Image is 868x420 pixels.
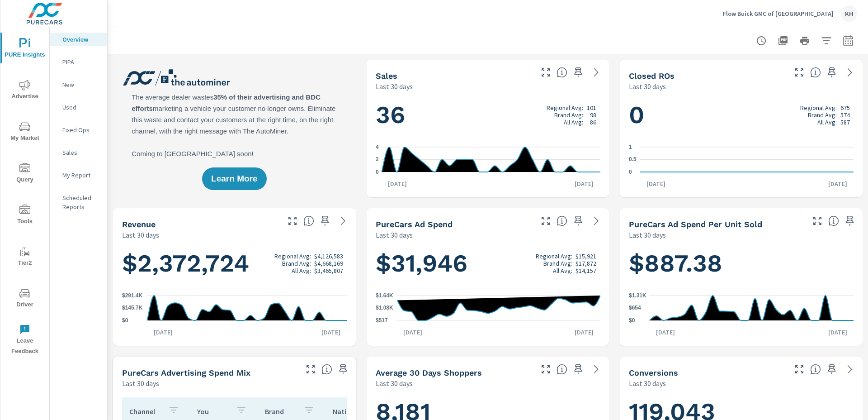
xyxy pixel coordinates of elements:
p: Channel [129,407,161,416]
a: See more details in report [589,362,604,377]
a: See more details in report [589,65,604,80]
span: Learn More [211,175,257,183]
span: Tier2 [3,246,47,268]
h1: 0 [629,100,854,130]
button: Make Fullscreen [792,65,807,80]
p: My Report [62,171,100,180]
button: Apply Filters [817,32,835,50]
text: $291.4K [122,292,143,299]
button: Learn More [202,167,266,190]
h1: 36 [376,100,600,130]
p: Regional Avg: [274,253,311,260]
p: Regional Avg: [800,104,837,111]
span: My Market [3,121,47,143]
text: $0 [122,317,128,324]
span: Advertise [3,80,47,102]
p: All Avg: [564,119,583,126]
p: 98 [590,111,596,119]
span: Tools [3,205,47,227]
p: $17,872 [576,260,596,267]
p: Sales [62,148,100,157]
p: [DATE] [640,179,672,188]
p: Fixed Ops [62,125,100,134]
p: Last 30 days [122,378,159,389]
span: Save this to your personalized report [571,214,585,228]
button: Make Fullscreen [792,362,807,377]
text: $654 [629,305,641,311]
p: Last 30 days [629,81,666,92]
p: All Avg: [553,267,572,274]
text: $1.31K [629,292,646,299]
h5: Closed ROs [629,71,675,81]
button: "Export Report to PDF" [774,32,792,50]
p: Regional Avg: [536,253,572,260]
p: [DATE] [397,328,429,337]
a: See more details in report [336,214,350,228]
div: Used [50,100,107,114]
span: Number of Repair Orders Closed by the selected dealership group over the selected time range. [So... [810,67,821,78]
div: PIPA [50,55,107,69]
div: Overview [50,33,107,46]
p: [DATE] [382,179,413,188]
text: 1 [629,144,632,150]
button: Make Fullscreen [285,214,300,228]
div: Sales [50,146,107,159]
p: Overview [62,35,100,44]
text: $517 [376,317,388,324]
h5: PureCars Ad Spend [376,220,453,229]
p: 587 [840,119,850,126]
p: All Avg: [817,119,837,126]
p: Last 30 days [376,378,413,389]
button: Print Report [796,32,814,50]
p: PIPA [62,57,100,67]
p: Flow Buick GMC of [GEOGRAPHIC_DATA] [723,10,834,18]
span: Save this to your personalized report [571,362,585,377]
p: All Avg: [292,267,311,274]
text: $1.64K [376,292,393,299]
span: Total sales revenue over the selected date range. [Source: This data is sourced from the dealer’s... [303,215,314,226]
span: The number of dealer-specified goals completed by a visitor. [Source: This data is provided by th... [810,364,821,375]
p: $3,465,807 [314,267,343,274]
button: Make Fullscreen [538,362,553,377]
div: My Report [50,168,107,182]
text: $145.7K [122,305,143,311]
h5: PureCars Ad Spend Per Unit Sold [629,220,762,229]
div: KH [841,5,857,22]
span: Save this to your personalized report [825,362,839,377]
span: Query [3,163,47,185]
p: 574 [840,111,850,119]
p: [DATE] [568,179,600,188]
p: [DATE] [650,328,681,337]
p: Last 30 days [376,229,413,240]
span: Driver [3,288,47,310]
span: Leave Feedback [3,324,47,357]
a: See more details in report [843,65,857,80]
span: PURE Insights [3,38,47,60]
text: $0 [629,317,635,324]
button: Make Fullscreen [303,362,318,377]
p: Brand [265,407,297,416]
span: Save this to your personalized report [336,362,350,377]
div: nav menu [0,27,49,360]
div: Scheduled Reports [50,191,107,214]
text: 0.5 [629,157,637,163]
p: [DATE] [568,328,600,337]
h5: Conversions [629,368,678,377]
span: Save this to your personalized report [843,214,857,228]
button: Make Fullscreen [538,214,553,228]
button: Make Fullscreen [810,214,825,228]
p: Last 30 days [629,229,666,240]
p: New [62,80,100,89]
span: Average cost of advertising per each vehicle sold at the dealer over the selected date range. The... [828,215,839,226]
p: 675 [840,104,850,111]
text: 4 [376,144,379,150]
p: 101 [587,104,596,111]
span: Save this to your personalized report [825,65,839,80]
text: $1.08K [376,305,393,311]
p: $4,668,169 [314,260,343,267]
h5: Revenue [122,220,156,229]
p: [DATE] [822,328,854,337]
p: You [197,407,229,416]
h5: Sales [376,71,397,81]
p: Brand Avg: [808,111,837,119]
